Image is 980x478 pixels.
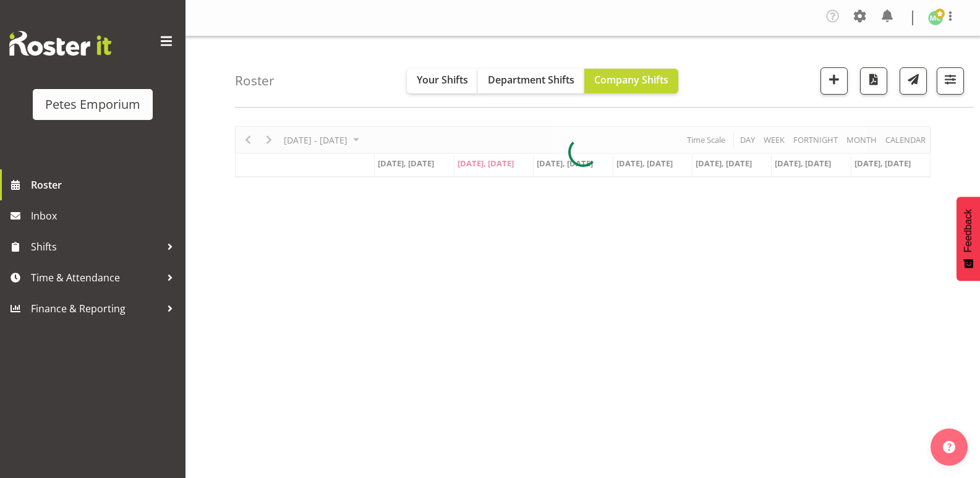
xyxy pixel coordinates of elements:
span: Company Shifts [594,73,668,87]
button: Send a list of all shifts for the selected filtered period to all rostered employees. [900,67,927,95]
button: Company Shifts [584,69,678,93]
img: melissa-cowen2635.jpg [928,11,943,25]
button: Feedback - Show survey [957,197,980,281]
h4: Roster [235,74,275,88]
span: Time & Attendance [31,268,161,287]
img: Rosterit website logo [9,31,111,56]
button: Your Shifts [407,69,478,93]
button: Filter Shifts [937,67,964,95]
button: Add a new shift [820,67,848,95]
img: help-xxl-2.png [943,441,955,453]
button: Department Shifts [478,69,584,93]
div: Petes Emporium [45,95,140,114]
span: Finance & Reporting [31,299,161,318]
button: Download a PDF of the roster according to the set date range. [860,67,887,95]
span: Department Shifts [488,73,574,87]
span: Your Shifts [417,73,468,87]
span: Inbox [31,207,179,225]
span: Feedback [963,209,974,252]
span: Roster [31,176,179,194]
span: Shifts [31,237,161,256]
